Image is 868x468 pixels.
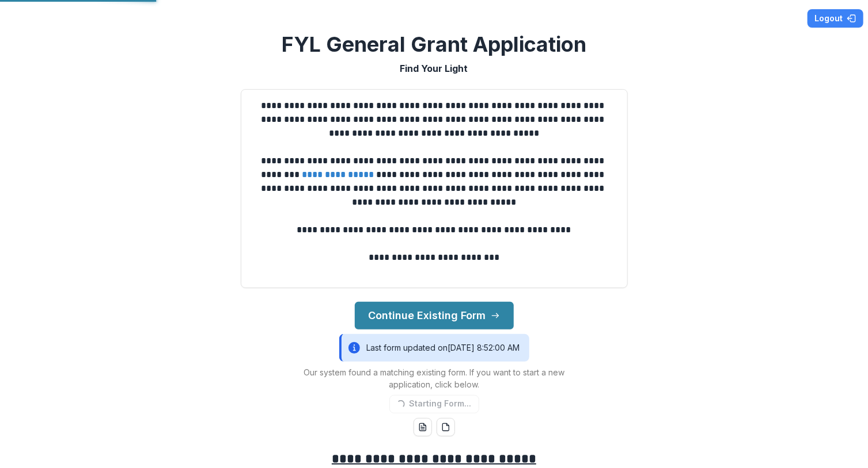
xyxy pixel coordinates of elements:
[414,418,432,436] button: word-download
[400,62,468,75] p: Find Your Light
[290,366,578,390] p: Our system found a matching existing form. If you want to start a new application, click below.
[437,418,455,436] button: pdf-download
[339,334,529,362] div: Last form updated on [DATE] 8:52:00 AM
[389,395,479,413] button: Starting Form...
[355,302,514,329] button: Continue Existing Form
[808,9,863,28] button: Logout
[282,32,586,57] h2: FYL General Grant Application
